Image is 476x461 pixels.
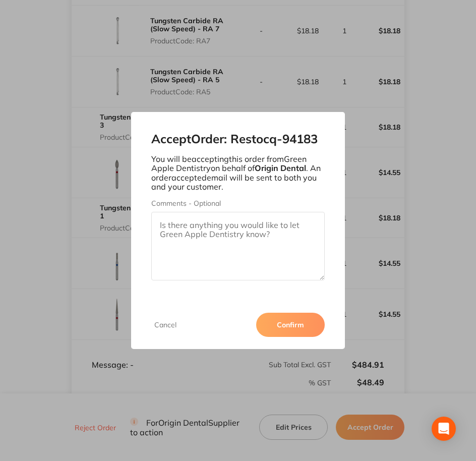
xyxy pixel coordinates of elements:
[151,320,180,329] button: Cancel
[255,163,306,173] b: Origin Dental
[151,154,325,192] p: You will be accepting this order from Green Apple Dentistry on behalf of . An order accepted emai...
[432,417,456,441] div: Open Intercom Messenger
[256,313,325,337] button: Confirm
[151,132,325,146] h2: Accept Order: Restocq- 94183
[151,199,325,207] label: Comments - Optional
